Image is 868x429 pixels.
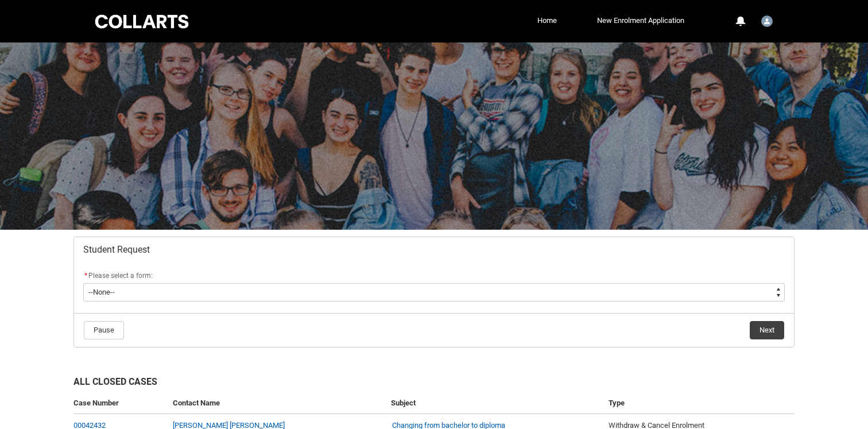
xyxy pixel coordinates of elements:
article: Redu_Student_Request flow [73,237,795,347]
h2: All Closed Cases [73,375,795,393]
button: Pause [84,321,124,339]
th: Case Number [73,393,168,414]
a: New Enrolment Application [594,12,687,29]
th: Subject [386,393,604,414]
span: Please select a form: [88,272,153,280]
button: User Profile Student.havery.20241332 [758,11,776,29]
img: Student.havery.20241332 [761,16,773,27]
a: Home [534,12,560,29]
span: Student Request [83,244,150,256]
button: Next [750,321,784,339]
abbr: required [84,272,87,280]
th: Contact Name [168,393,386,414]
th: Type [604,393,795,414]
